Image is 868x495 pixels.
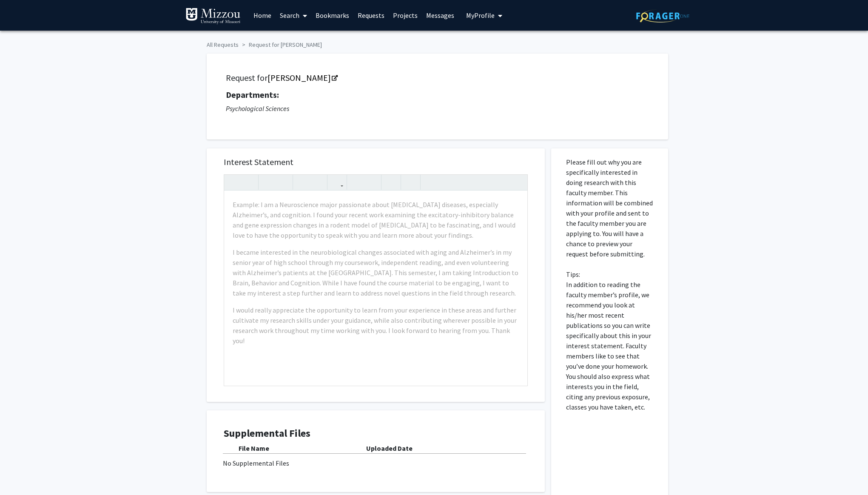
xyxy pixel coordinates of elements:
button: Undo (Ctrl + Z) [226,175,241,190]
button: Emphasis (Ctrl + I) [276,175,290,190]
strong: Departments: [226,89,279,100]
button: Remove format [384,175,398,190]
span: My Profile [466,11,495,20]
a: Opens in a new tab [268,72,337,83]
p: I became interested in the neurobiological changes associated with aging and Alzheimer’s in my se... [233,247,519,298]
a: Home [249,0,276,30]
a: Bookmarks [311,0,353,30]
b: File Name [239,444,269,452]
button: Strong (Ctrl + B) [261,175,276,190]
a: Requests [353,0,389,30]
button: Ordered list [364,175,379,190]
img: ForagerOne Logo [636,9,689,23]
li: Request for [PERSON_NAME] [239,40,322,49]
button: Insert horizontal rule [403,175,418,190]
p: I would really appreciate the opportunity to learn from your experience in these areas and furthe... [233,305,519,346]
iframe: Chat [6,457,36,489]
img: University of Missouri Logo [185,8,241,25]
i: Psychological Sciences [226,104,289,113]
b: Uploaded Date [366,444,413,452]
button: Superscript [295,175,310,190]
ol: breadcrumb [207,37,662,49]
a: All Requests [207,41,239,48]
h5: Request for [226,73,649,83]
a: Search [276,0,311,30]
div: Note to users with screen readers: Please press Alt+0 or Option+0 to deactivate our accessibility... [224,191,527,386]
a: Projects [389,0,422,30]
button: Redo (Ctrl + Y) [241,175,256,190]
button: Fullscreen [510,175,525,190]
button: Link [330,175,344,190]
p: Please fill out why you are specifically interested in doing research with this faculty member. T... [566,157,653,412]
button: Subscript [310,175,325,190]
p: Example: I am a Neuroscience major passionate about [MEDICAL_DATA] diseases, especially Alzheimer... [233,199,519,240]
div: No Supplemental Files [223,458,529,468]
button: Unordered list [349,175,364,190]
h5: Interest Statement [224,157,528,167]
a: Messages [422,0,458,30]
h4: Supplemental Files [224,427,528,440]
